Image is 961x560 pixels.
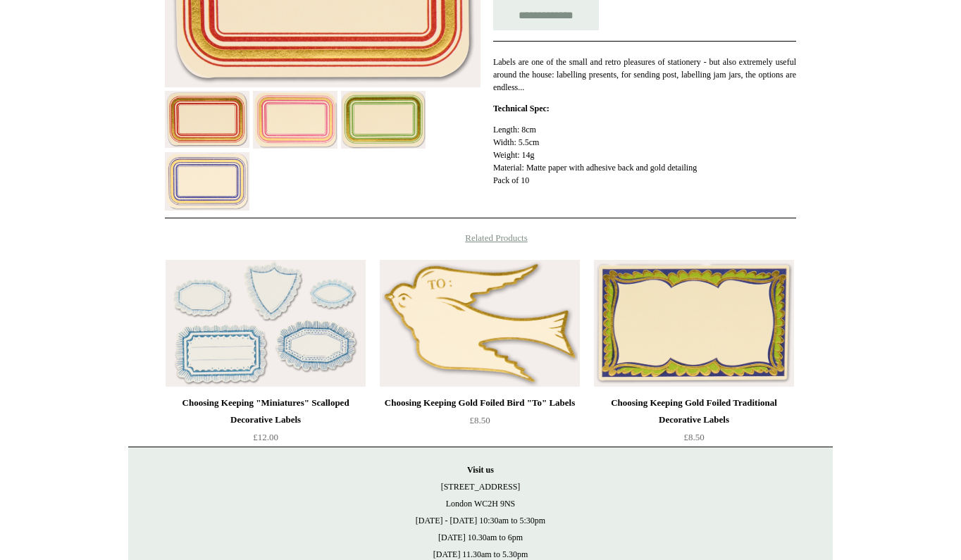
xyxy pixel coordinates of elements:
img: Choosing Keeping Gold Foiled Bird "To" Labels [380,260,580,387]
img: Choosing Keeping "Miniatures" Scalloped Decorative Labels [166,260,366,387]
a: Choosing Keeping Gold Foiled Traditional Decorative Labels £8.50 [594,394,794,452]
strong: Technical Spec: [493,104,550,113]
span: £8.50 [683,432,704,442]
a: Choosing Keeping "Miniatures" Scalloped Decorative Labels £12.00 [166,394,366,452]
p: Labels are one of the small and retro pleasures of stationery - but also extremely useful around ... [493,56,796,94]
img: Choosing Keeping Gold Foiled Traditional Decorative Labels [594,260,794,387]
strong: Visit us [467,465,494,475]
div: Choosing Keeping Gold Foiled Bird "To" Labels [383,394,576,411]
img: Choosing Keeping Gold Foiled Classic Decorative Labels [165,91,249,148]
h4: Related Products [128,232,833,244]
img: Choosing Keeping Gold Foiled Classic Decorative Labels [165,152,249,211]
a: Choosing Keeping Gold Foiled Bird "To" Labels Choosing Keeping Gold Foiled Bird "To" Labels [380,260,580,387]
span: £12.00 [253,432,278,442]
a: Choosing Keeping Gold Foiled Traditional Decorative Labels Choosing Keeping Gold Foiled Tradition... [594,260,794,387]
a: Choosing Keeping "Miniatures" Scalloped Decorative Labels Choosing Keeping "Miniatures" Scalloped... [166,260,366,387]
img: Choosing Keeping Gold Foiled Classic Decorative Labels [253,91,337,149]
span: £8.50 [469,415,490,425]
img: Choosing Keeping Gold Foiled Classic Decorative Labels [341,91,426,149]
p: Length: 8cm Width: 5.5cm Weight: 14g Material: Matte paper with adhesive back and gold detailing ... [493,123,796,187]
a: Choosing Keeping Gold Foiled Bird "To" Labels £8.50 [380,394,580,452]
div: Choosing Keeping Gold Foiled Traditional Decorative Labels [597,394,790,428]
div: Choosing Keeping "Miniatures" Scalloped Decorative Labels [169,394,362,428]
